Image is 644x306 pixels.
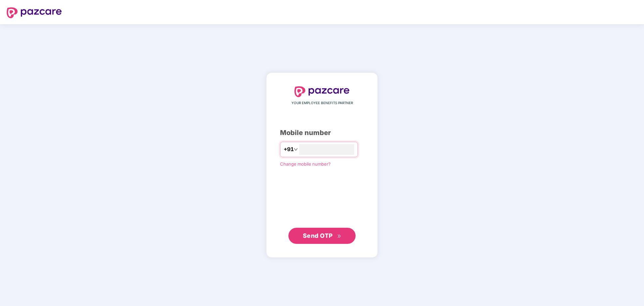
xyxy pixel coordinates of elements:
[288,228,356,244] button: Send OTPdouble-right
[337,234,341,238] span: double-right
[284,145,294,154] span: +91
[291,100,353,106] span: YOUR EMPLOYEE BENEFITS PARTNER
[294,86,350,97] img: logo
[280,161,331,167] a: Change mobile number?
[294,147,298,151] span: down
[280,128,364,138] div: Mobile number
[7,7,62,18] img: logo
[303,232,333,239] span: Send OTP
